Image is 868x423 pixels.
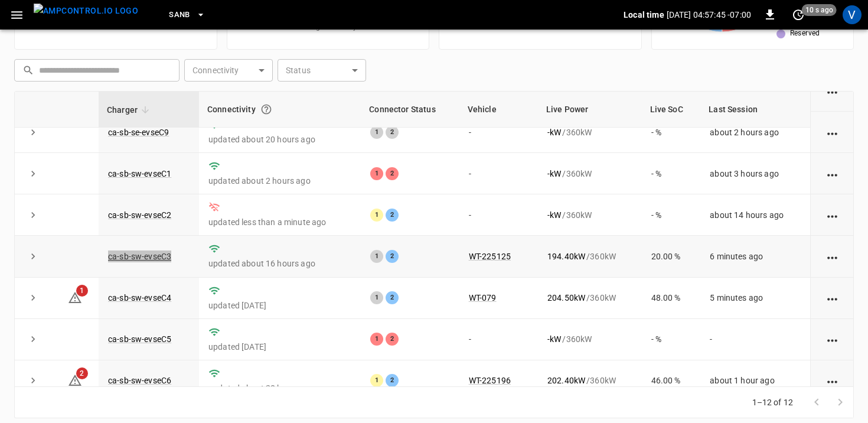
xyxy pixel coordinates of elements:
[642,112,701,153] td: - %
[24,206,42,224] button: expand row
[624,9,664,21] p: Local time
[459,112,538,153] td: -
[370,291,383,304] div: 1
[700,278,810,319] td: 5 minutes ago
[386,291,399,304] div: 2
[700,153,810,194] td: about 3 hours ago
[386,167,399,180] div: 2
[207,99,353,120] div: Connectivity
[825,85,840,97] div: action cell options
[68,292,82,302] a: 1
[547,333,632,345] div: / 360 kW
[547,126,632,138] div: / 360 kW
[700,112,810,153] td: about 2 hours ago
[164,4,210,27] button: SanB
[386,333,399,346] div: 2
[24,330,42,348] button: expand row
[642,278,701,319] td: 48.00 %
[469,252,511,261] a: WT-225125
[107,103,153,117] span: Charger
[386,126,399,139] div: 2
[469,293,497,302] a: WT-079
[208,258,351,269] p: updated about 16 hours ago
[825,126,840,138] div: action cell options
[24,165,42,183] button: expand row
[68,375,82,385] a: 2
[547,333,561,345] p: - kW
[469,376,511,385] a: WT-225196
[642,153,701,194] td: - %
[642,360,701,402] td: 46.00 %
[667,9,751,21] p: [DATE] 04:57:45 -07:00
[825,168,840,180] div: action cell options
[208,341,351,353] p: updated [DATE]
[547,375,585,386] p: 202.40 kW
[208,134,351,145] p: updated about 20 hours ago
[370,126,383,139] div: 1
[825,209,840,221] div: action cell options
[825,333,840,345] div: action cell options
[547,209,632,221] div: / 360 kW
[76,285,88,297] span: 1
[547,250,632,262] div: / 360 kW
[642,236,701,277] td: 20.00 %
[700,194,810,236] td: about 14 hours ago
[700,236,810,277] td: 6 minutes ago
[547,168,632,180] div: / 360 kW
[169,8,190,22] span: SanB
[700,319,810,360] td: -
[547,126,561,138] p: - kW
[843,5,862,24] div: profile-icon
[700,360,810,402] td: about 1 hour ago
[459,153,538,194] td: -
[547,292,585,304] p: 204.50 kW
[370,209,383,222] div: 1
[24,372,42,389] button: expand row
[108,128,169,137] a: ca-sb-se-evseC9
[108,169,171,178] a: ca-sb-sw-evseC1
[108,293,171,302] a: ca-sb-sw-evseC4
[24,289,42,307] button: expand row
[547,292,632,304] div: / 360 kW
[459,194,538,236] td: -
[642,319,701,360] td: - %
[547,375,632,386] div: / 360 kW
[547,250,585,262] p: 194.40 kW
[789,5,808,24] button: set refresh interval
[370,167,383,180] div: 1
[825,250,840,262] div: action cell options
[547,168,561,180] p: - kW
[108,334,171,344] a: ca-sb-sw-evseC5
[802,4,837,16] span: 10 s ago
[208,382,351,394] p: updated about 20 hours ago
[208,175,351,187] p: updated about 2 hours ago
[370,333,383,346] div: 1
[108,376,171,385] a: ca-sb-sw-evseC6
[825,292,840,304] div: action cell options
[256,99,277,120] button: Connection between the charger and our software.
[642,194,701,236] td: - %
[386,374,399,387] div: 2
[24,123,42,141] button: expand row
[370,374,383,387] div: 1
[790,28,820,40] span: Reserved
[108,210,171,220] a: ca-sb-sw-evseC2
[547,209,561,221] p: - kW
[370,250,383,263] div: 1
[208,300,351,311] p: updated [DATE]
[538,92,642,128] th: Live Power
[76,367,88,379] span: 2
[642,92,701,128] th: Live SoC
[752,396,794,408] p: 1–12 of 12
[24,248,42,265] button: expand row
[459,319,538,360] td: -
[386,209,399,222] div: 2
[108,252,171,261] a: ca-sb-sw-evseC3
[361,92,459,128] th: Connector Status
[34,4,138,18] img: ampcontrol.io logo
[459,92,538,128] th: Vehicle
[700,92,810,128] th: Last Session
[825,375,840,386] div: action cell options
[208,216,351,228] p: updated less than a minute ago
[386,250,399,263] div: 2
